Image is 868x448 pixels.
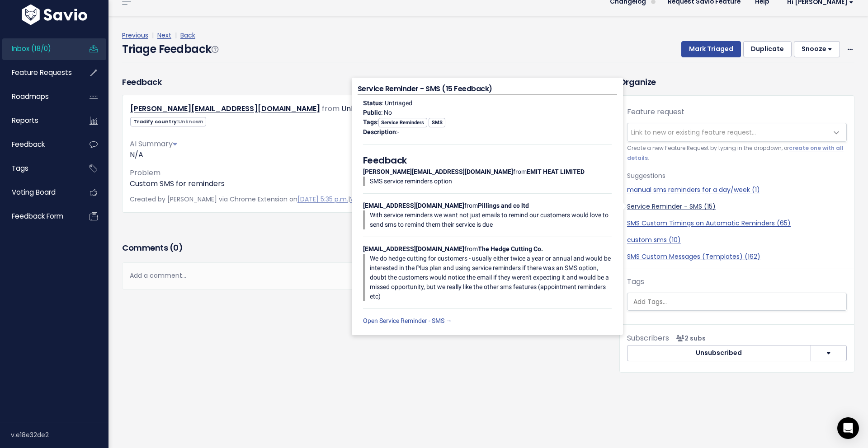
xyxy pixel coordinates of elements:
a: Back [180,31,195,40]
a: custom sms (10) [627,235,847,245]
strong: Description [363,128,396,135]
h3: Comments ( ) [122,242,591,254]
small: Create a new Feature Request by typing in the dropdown, or . [627,144,847,163]
span: <p><strong>Subscribers</strong><br><br> - Carolina Salcedo Claramunt<br> - Albert Ly<br> </p> [673,334,706,343]
h3: Feedback [122,76,161,88]
p: SMS service reminders option [370,177,612,186]
a: View in source app [350,195,415,204]
span: Inbox (18/0) [12,44,51,53]
span: - [397,128,399,135]
span: Voting Board [12,187,56,197]
input: Add Tags... [630,297,849,307]
span: Feedback form [12,211,63,221]
strong: Status [363,99,382,107]
span: Problem [130,168,160,178]
span: 0 [173,242,179,253]
span: Reports [12,116,38,125]
span: Link to new or existing feature request... [631,128,756,137]
span: SMS [429,118,445,127]
button: Snooze [794,41,840,57]
span: Subscribers [627,333,669,343]
span: | [173,31,179,40]
strong: Pillings and co ltd [478,202,529,209]
span: Feature Requests [12,68,72,77]
div: Add a comment... [122,262,591,289]
span: Created by [PERSON_NAME] via Chrome Extension on | [130,195,415,204]
div: Unknown Company [341,103,411,116]
a: Previous [122,31,148,40]
div: N/A [130,149,583,160]
button: Mark Triaged [681,41,741,57]
span: | [150,31,156,40]
h4: Triage Feedback [122,41,218,57]
div: Open Intercom Messenger [837,417,859,439]
p: Suggestions [627,170,847,182]
a: Feedback [2,134,75,155]
h3: Organize [619,76,854,88]
div: v.e18e32de2 [11,423,108,447]
a: SMS Custom Timings on Automatic Reminders (65) [627,219,847,228]
strong: The Hedge Cutting Co. [478,245,543,252]
a: SMS Custom Messages (Templates) (162) [627,252,847,261]
a: Reports [2,110,75,131]
strong: [PERSON_NAME][EMAIL_ADDRESS][DOMAIN_NAME] [363,168,513,175]
h5: Feedback [363,154,612,167]
a: manual sms reminders for a day/week (1) [627,185,847,195]
a: Tags [2,158,75,179]
a: Next [157,31,171,40]
button: Unsubscribed [627,345,811,361]
strong: Tags [363,118,377,126]
p: With service reminders we want not just emails to remind our customers would love to send sms to ... [370,210,612,229]
strong: [EMAIL_ADDRESS][DOMAIN_NAME] [363,245,464,252]
a: [PERSON_NAME][EMAIL_ADDRESS][DOMAIN_NAME] [130,103,320,114]
span: Roadmaps [12,92,49,101]
a: Feature Requests [2,62,75,83]
a: Service Reminder - SMS (15) [627,202,847,211]
a: [DATE] 5:35 p.m. [297,195,348,204]
strong: Public [363,109,381,116]
img: logo-white.9d6f32f41409.svg [19,5,90,25]
strong: [EMAIL_ADDRESS][DOMAIN_NAME] [363,202,464,209]
span: Feedback [12,140,45,149]
label: Feature request [627,107,684,117]
span: Tags [12,163,28,173]
strong: EMIT HEAT LIMITED [527,168,585,175]
div: : Untriaged : No : : from from from [358,95,617,329]
h4: Service Reminder - SMS (15 Feedback) [358,84,617,95]
span: Service Reminders [378,118,427,127]
a: Open Service Reminder - SMS → [363,317,452,324]
a: Inbox (18/0) [2,38,75,59]
span: Unknown [178,118,203,125]
button: Duplicate [743,41,792,57]
span: AI Summary [130,139,177,149]
p: We do hedge cutting for customers - usually either twice a year or annual and would be interested... [370,254,612,301]
span: Tradify country: [130,117,206,126]
label: Tags [627,276,644,287]
p: Custom SMS for reminders [130,178,583,189]
a: Feedback form [2,206,75,227]
a: Voting Board [2,182,75,203]
a: create one with all details [627,145,844,161]
a: Roadmaps [2,86,75,107]
span: from [322,103,340,114]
